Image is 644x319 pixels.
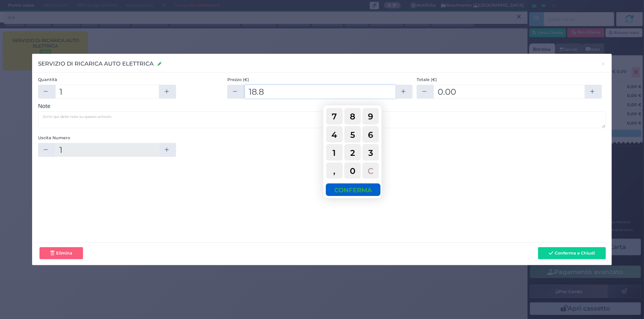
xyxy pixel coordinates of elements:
span: CONFERMA [334,184,372,197]
button: 3 [362,144,379,161]
h3: SERVIZIO DI RICARICA AUTO ELETTRICA [38,60,154,68]
button: 7 [326,108,343,125]
span: 7 [332,108,337,125]
span: 9 [368,108,373,125]
button: 6 [362,126,379,143]
label: Totale (€) [417,77,602,83]
span: 1 [333,145,336,161]
button: 2 [344,144,361,161]
button: 1 [326,144,343,161]
span: 2 [350,145,355,161]
span: 8 [350,108,355,125]
button: 5 [344,126,361,143]
label: Uscita Numero [38,135,176,141]
label: Quantità [38,77,176,83]
button: C [362,162,379,179]
button: Chiudi [597,56,610,72]
label: Prezzo (€) [227,77,413,83]
button: 9 [362,108,379,125]
button: CONFERMA [326,183,380,196]
button: Conferma e Chiudi [538,247,606,260]
button: , [326,162,343,179]
span: × [601,60,606,68]
span: C [368,163,374,179]
span: 3 [368,145,373,161]
button: Elimina [39,247,83,260]
span: , [334,163,335,179]
button: 8 [344,108,361,125]
span: 6 [368,127,373,143]
h3: Note [38,103,606,109]
span: 0 [350,163,355,179]
button: 0 [344,162,361,179]
span: 4 [332,127,337,143]
button: 4 [326,126,343,143]
span: 5 [350,127,355,143]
